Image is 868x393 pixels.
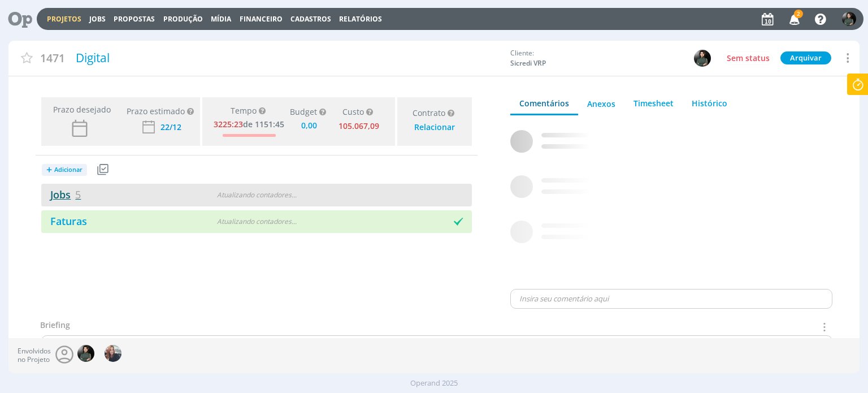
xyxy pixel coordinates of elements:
[413,109,457,118] div: Contrato
[89,14,106,24] a: Jobs
[587,98,615,110] div: Anexos
[510,48,711,68] div: Cliente:
[510,58,595,68] span: Sicredi VRP
[86,15,109,24] button: Jobs
[295,217,297,226] span: .
[41,160,94,180] button: +Adicionar
[336,15,385,24] button: Relatórios
[40,319,70,335] div: Briefing
[44,15,85,24] button: Projetos
[127,105,185,117] div: Prazo estimado
[240,14,283,24] a: Financeiro
[727,53,770,63] span: Sem status
[114,14,155,24] span: Propostas
[40,50,65,66] span: 1471
[842,12,856,26] img: M
[188,217,325,227] div: Atualizando contadores
[724,51,772,65] button: Sem status
[694,50,711,67] img: M
[163,14,203,24] a: Produção
[334,117,384,133] div: 105.067,09
[236,15,286,24] button: Financeiro
[214,119,243,129] span: 3225:23
[295,190,297,200] span: .
[46,164,52,176] span: +
[42,164,87,176] button: +Adicionar
[293,190,295,200] span: .
[110,15,158,24] button: Propostas
[207,15,235,24] button: Mídia
[188,190,325,200] div: Atualizando contadores
[794,10,803,18] span: 2
[41,210,472,233] a: FaturasAtualizando contadores..
[290,107,328,117] div: Budget
[214,118,284,129] div: de 1151:45
[231,106,257,116] span: Tempo
[841,9,857,29] button: M
[18,347,51,364] span: Envolvidos no Projeto
[290,14,331,24] span: Cadastros
[75,188,81,201] span: 5
[41,214,87,228] a: Faturas
[160,15,206,24] button: Produção
[41,188,81,201] a: Jobs
[72,45,505,71] div: Digital
[342,107,375,117] div: Custo
[624,93,683,114] a: Timesheet
[77,345,94,362] img: M
[49,103,111,115] span: Prazo desejado
[510,93,578,115] a: Comentários
[41,184,472,206] a: Jobs5Atualizando contadores..
[47,14,81,24] a: Projetos
[287,15,335,24] button: Cadastros
[693,49,711,67] button: M
[339,14,382,24] a: Relatórios
[160,123,181,131] div: 22/12
[211,14,231,24] a: Mídia
[683,93,736,114] a: Histórico
[782,9,805,29] button: 2
[293,217,295,226] span: .
[105,345,121,362] img: E
[54,166,83,174] span: Adicionar
[414,123,455,132] div: Relacionar
[780,51,831,64] button: Arquivar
